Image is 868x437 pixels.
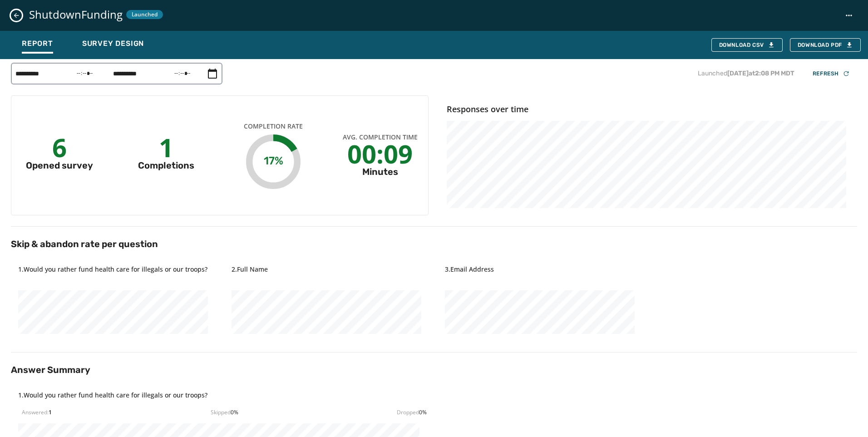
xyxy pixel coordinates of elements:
[447,103,850,115] h4: Responses over time
[343,133,418,142] span: Avg. Completion Time
[798,41,853,49] span: Download PDF
[231,408,238,416] span: 0 %
[132,11,158,18] span: Launched
[49,408,52,416] span: 1
[790,38,861,52] button: Download PDF
[232,265,423,283] h4: 2 . Full Name
[22,39,53,48] span: Report
[18,265,210,283] h4: 1 . Would you rather fund health care for illegals or our troops?
[445,265,636,283] h4: 3 . Email Address
[75,35,151,55] button: Survey Design
[18,391,207,409] h4: 1 . Would you rather fund health care for illegals or our troops?
[22,409,52,416] div: Answered:
[263,154,283,167] text: 17%
[397,409,427,416] div: Dropped
[52,139,67,155] div: 6
[11,363,857,376] h2: Answer Summary
[29,7,123,22] span: ShutdownFunding
[211,409,238,416] div: Skipped
[11,238,857,250] h2: Skip & abandon rate per question
[841,7,857,24] button: ShutdownFunding action menu
[727,70,794,77] span: [DATE] at 2:08 PM MDT
[698,69,794,78] p: Launched
[159,139,173,155] div: 1
[7,7,296,17] body: Rich Text Area
[711,38,783,52] button: Download CSV
[26,159,93,172] div: Opened survey
[347,145,413,162] div: 00:09
[719,41,775,49] div: Download CSV
[805,67,857,80] button: Refresh
[82,39,144,48] span: Survey Design
[419,408,427,416] span: 0 %
[244,122,303,131] span: Completion Rate
[362,165,398,178] div: Minutes
[15,35,60,55] button: Report
[813,70,850,77] div: Refresh
[138,159,194,172] div: Completions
